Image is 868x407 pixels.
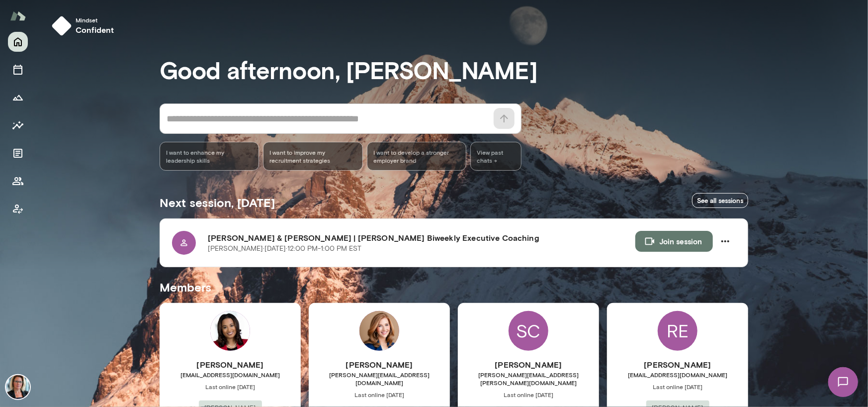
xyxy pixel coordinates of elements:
h3: Good afternoon, [PERSON_NAME] [160,56,748,84]
span: [EMAIL_ADDRESS][DOMAIN_NAME] [160,371,301,379]
button: Home [8,32,28,52]
button: Sessions [8,60,28,80]
span: Last online [DATE] [607,383,748,391]
h6: confident [76,24,114,36]
button: Growth Plan [8,88,28,107]
div: RE [658,311,697,351]
h6: [PERSON_NAME] & [PERSON_NAME] | [PERSON_NAME] Biweekly Executive Coaching [208,232,635,244]
span: Last online [DATE] [309,391,450,399]
a: See all sessions [692,193,748,208]
button: Client app [8,199,28,219]
div: I want to develop a stronger employer brand [367,142,466,171]
button: Insights [8,115,28,135]
img: Brittany Hart [210,311,250,351]
span: Last online [DATE] [160,383,301,391]
h5: Next session, [DATE] [160,195,275,210]
span: [PERSON_NAME][EMAIL_ADDRESS][PERSON_NAME][DOMAIN_NAME] [458,371,599,387]
h5: Members [160,279,748,295]
button: Members [8,171,28,191]
span: I want to develop a stronger employer brand [373,148,460,164]
img: mindset [52,16,72,36]
span: Last online [DATE] [458,391,599,399]
button: Documents [8,143,28,163]
h6: [PERSON_NAME] [309,359,450,371]
img: Elisabeth Rice [359,311,399,351]
span: View past chats -> [470,142,521,171]
img: Jennifer Alvarez [6,375,30,399]
span: [PERSON_NAME][EMAIL_ADDRESS][DOMAIN_NAME] [309,371,450,387]
span: [EMAIL_ADDRESS][DOMAIN_NAME] [607,371,748,379]
h6: [PERSON_NAME] [160,359,301,371]
div: SC [509,311,548,351]
button: Mindsetconfident [48,12,122,40]
p: [PERSON_NAME] · [DATE] · 12:00 PM-1:00 PM EST [208,244,361,254]
h6: [PERSON_NAME] [458,359,599,371]
button: Join session [635,231,713,252]
img: Mento [10,6,26,25]
div: I want to improve my recruitment strategies [263,142,362,171]
span: I want to improve my recruitment strategies [269,148,356,164]
div: I want to enhance my leadership skills [160,142,259,171]
h6: [PERSON_NAME] [607,359,748,371]
span: Mindset [76,16,114,24]
span: I want to enhance my leadership skills [166,148,253,164]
